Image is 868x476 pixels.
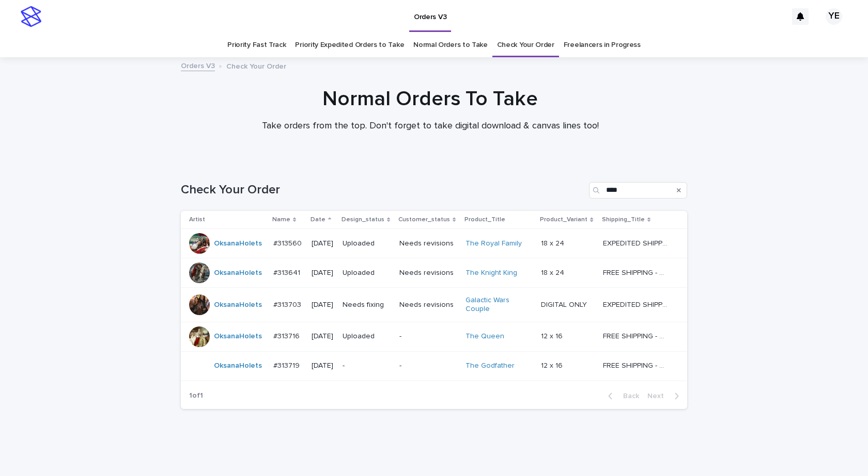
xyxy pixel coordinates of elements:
a: The Queen [466,332,504,341]
a: OksanaHolets [214,269,262,277]
p: Check Your Order [226,60,286,71]
p: [DATE] [312,362,334,370]
a: Priority Expedited Orders to Take [295,33,404,57]
p: FREE SHIPPING - preview in 1-2 business days, after your approval delivery will take 5-10 b.d. [603,359,670,370]
p: Product_Variant [540,214,587,225]
p: #313560 [273,237,304,248]
p: 1 of 1 [181,383,211,408]
tr: OksanaHolets #313560#313560 [DATE]UploadedNeeds revisionsThe Royal Family 18 x 2418 x 24 EXPEDITE... [181,229,687,258]
tr: OksanaHolets #313703#313703 [DATE]Needs fixingNeeds revisionsGalactic Wars Couple DIGITAL ONLYDIG... [181,288,687,322]
p: - [343,362,391,370]
p: Uploaded [343,239,391,248]
a: OksanaHolets [214,239,262,248]
p: Name [272,214,290,225]
p: #313641 [273,267,302,277]
p: Take orders from the top. Don't forget to take digital download & canvas lines too! [224,121,637,132]
p: Needs revisions [399,269,457,277]
a: The Knight King [466,269,517,277]
span: Back [617,392,639,400]
a: Orders V3 [181,59,215,71]
p: [DATE] [312,301,334,309]
p: 18 x 24 [541,267,566,277]
tr: OksanaHolets #313719#313719 [DATE]--The Godfather 12 x 1612 x 16 FREE SHIPPING - preview in 1-2 b... [181,351,687,381]
p: EXPEDITED SHIPPING - preview in 1 business day; delivery up to 5 business days after your approval. [603,299,670,309]
div: YE [826,8,842,25]
button: Next [643,391,687,401]
p: Needs revisions [399,301,457,309]
p: Design_status [342,214,384,225]
p: Date [311,214,326,225]
p: Needs fixing [343,301,391,309]
p: #313703 [273,299,303,309]
h1: Check Your Order [181,183,585,198]
p: - [399,362,457,370]
a: Priority Fast Track [227,33,286,57]
p: Uploaded [343,269,391,277]
p: Product_Title [464,214,505,225]
a: OksanaHolets [214,362,262,370]
span: Next [647,392,670,400]
tr: OksanaHolets #313716#313716 [DATE]Uploaded-The Queen 12 x 1612 x 16 FREE SHIPPING - preview in 1-... [181,322,687,351]
input: Search [589,182,687,199]
img: stacker-logo-s-only.png [21,6,41,27]
a: Check Your Order [497,33,554,57]
p: [DATE] [312,332,334,341]
p: [DATE] [312,269,334,277]
a: The Royal Family [466,239,522,248]
h1: Normal Orders To Take [177,87,684,111]
p: Artist [189,214,205,225]
p: [DATE] [312,239,334,248]
p: 12 x 16 [541,330,565,341]
p: Uploaded [343,332,391,341]
a: OksanaHolets [214,301,262,309]
p: FREE SHIPPING - preview in 1-2 business days, after your approval delivery will take 5-10 b.d. [603,330,670,341]
p: Needs revisions [399,239,457,248]
a: Normal Orders to Take [413,33,488,57]
a: OksanaHolets [214,332,262,341]
p: Customer_status [398,214,450,225]
tr: OksanaHolets #313641#313641 [DATE]UploadedNeeds revisionsThe Knight King 18 x 2418 x 24 FREE SHIP... [181,258,687,288]
p: #313719 [273,359,302,370]
p: 12 x 16 [541,359,565,370]
a: Galactic Wars Couple [466,296,530,314]
a: The Godfather [466,362,515,370]
p: FREE SHIPPING - preview in 1-2 business days, after your approval delivery will take 5-10 b.d. [603,267,670,277]
p: DIGITAL ONLY [541,299,589,309]
p: EXPEDITED SHIPPING - preview in 1 business day; delivery up to 5 business days after your approval. [603,237,670,248]
button: Back [600,391,643,401]
a: Freelancers in Progress [564,33,641,57]
p: #313716 [273,330,302,341]
p: - [399,332,457,341]
p: Shipping_Title [602,214,645,225]
p: 18 x 24 [541,237,566,248]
